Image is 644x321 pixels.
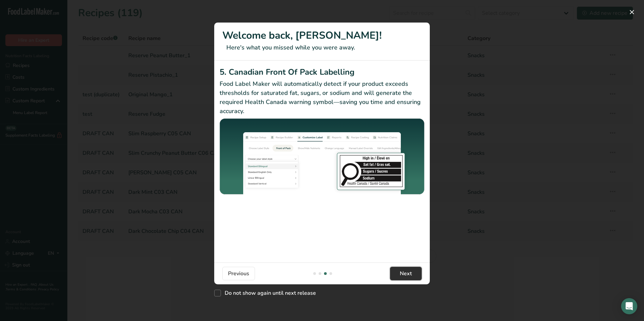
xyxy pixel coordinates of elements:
button: Next [390,267,422,280]
h2: 5. Canadian Front Of Pack Labelling [220,66,424,78]
img: Canadian Front Of Pack Labelling [220,118,424,195]
button: Previous [222,267,255,280]
span: Next [400,270,412,278]
div: Open Intercom Messenger [621,298,637,314]
span: Do not show again until next release [221,290,316,296]
h1: Welcome back, [PERSON_NAME]! [222,28,422,43]
span: Previous [228,270,249,278]
p: Here's what you missed while you were away. [222,43,422,52]
p: Food Label Maker will automatically detect if your product exceeds thresholds for saturated fat, ... [220,79,424,116]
